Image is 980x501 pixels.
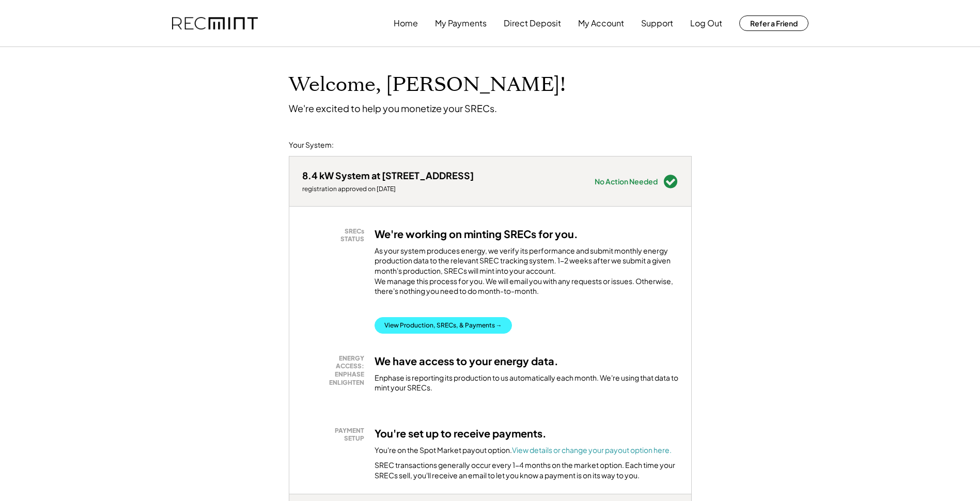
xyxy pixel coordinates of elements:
[302,185,474,193] div: registration approved on [DATE]
[375,460,678,480] div: SREC transactions generally occur every 1-4 months on the market option. Each time your SRECs sel...
[307,354,364,386] div: ENERGY ACCESS: ENPHASE ENLIGHTEN
[641,13,673,34] button: Support
[302,169,474,181] div: 8.4 kW System at [STREET_ADDRESS]
[375,317,512,334] button: View Production, SRECs, & Payments →
[375,427,547,440] h3: You're set up to receive payments.
[289,73,566,97] h1: Welcome, [PERSON_NAME]!
[375,227,578,241] h3: We're working on minting SRECs for you.
[375,354,558,368] h3: We have access to your energy data.
[375,246,678,302] div: As your system produces energy, we verify its performance and submit monthly energy production da...
[435,13,487,34] button: My Payments
[289,140,334,150] div: Your System:
[739,15,808,31] button: Refer a Friend
[307,427,364,443] div: PAYMENT SETUP
[504,13,561,34] button: Direct Deposit
[289,102,497,114] div: We're excited to help you monetize your SRECs.
[690,13,722,34] button: Log Out
[307,227,364,243] div: SRECs STATUS
[578,13,624,34] button: My Account
[512,445,672,455] a: View details or change your payout option here.
[375,373,678,393] div: Enphase is reporting its production to us automatically each month. We're using that data to mint...
[375,445,672,456] div: You're on the Spot Market payout option.
[595,178,658,185] div: No Action Needed
[172,17,258,30] img: recmint-logotype%403x.png
[394,13,418,34] button: Home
